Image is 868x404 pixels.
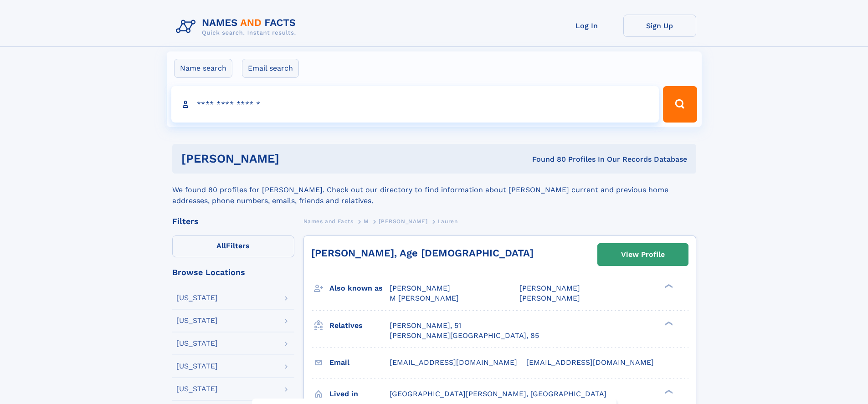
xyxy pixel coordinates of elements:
[379,218,427,225] span: [PERSON_NAME]
[181,153,406,164] h1: [PERSON_NAME]
[303,215,354,227] a: Names and Facts
[329,281,390,296] h3: Also known as
[663,389,673,394] div: ❯
[176,363,218,370] div: [US_STATE]
[329,355,390,370] h3: Email
[519,284,580,292] span: [PERSON_NAME]
[438,218,458,225] span: Lauren
[519,294,580,302] span: [PERSON_NAME]
[172,217,294,225] div: Filters
[311,247,534,259] a: [PERSON_NAME], Age [DEMOGRAPHIC_DATA]
[390,389,606,398] span: [GEOGRAPHIC_DATA][PERSON_NAME], [GEOGRAPHIC_DATA]
[172,268,294,276] div: Browse Locations
[663,283,673,289] div: ❯
[171,86,659,123] input: search input
[663,320,673,326] div: ❯
[329,386,390,402] h3: Lived in
[176,294,218,302] div: [US_STATE]
[176,385,218,393] div: [US_STATE]
[364,215,369,227] a: M
[550,15,623,37] a: Log In
[242,59,299,78] label: Email search
[598,244,688,266] a: View Profile
[406,154,687,164] div: Found 80 Profiles In Our Records Database
[329,318,390,333] h3: Relatives
[623,15,696,37] a: Sign Up
[663,86,697,123] button: Search Button
[216,241,226,250] span: All
[390,294,459,302] span: M [PERSON_NAME]
[176,340,218,347] div: [US_STATE]
[390,321,461,331] a: [PERSON_NAME], 51
[526,358,654,367] span: [EMAIL_ADDRESS][DOMAIN_NAME]
[174,59,232,78] label: Name search
[172,15,303,39] img: Logo Names and Facts
[390,331,539,341] a: [PERSON_NAME][GEOGRAPHIC_DATA], 85
[621,244,665,265] div: View Profile
[364,218,369,225] span: M
[390,358,517,367] span: [EMAIL_ADDRESS][DOMAIN_NAME]
[390,284,450,292] span: [PERSON_NAME]
[176,317,218,324] div: [US_STATE]
[172,174,696,206] div: We found 80 profiles for [PERSON_NAME]. Check out our directory to find information about [PERSON...
[172,235,294,257] label: Filters
[379,215,427,227] a: [PERSON_NAME]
